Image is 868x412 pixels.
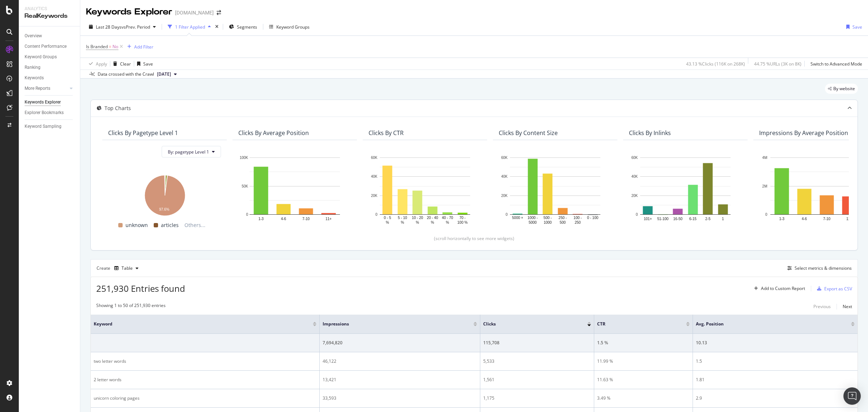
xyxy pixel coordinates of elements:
div: A chart. [108,171,221,217]
div: Overview [25,32,42,40]
div: 10.13 [696,340,855,346]
text: 70 - [459,216,465,220]
text: 60K [371,156,378,160]
div: 1 Filter Applied [175,24,205,30]
a: Ranking [25,64,75,71]
div: [DOMAIN_NAME] [175,9,214,16]
span: By website [833,87,855,91]
button: [DATE] [154,70,180,79]
div: unicorn coloring pages [94,395,316,402]
text: % [386,220,389,224]
button: Add to Custom Report [751,283,805,294]
text: 0 [636,213,638,216]
div: Showing 1 to 50 of 251,930 entries [96,302,166,311]
div: Clicks By Average Position [238,129,309,136]
div: Previous [813,303,831,310]
div: arrow-right-arrow-left [217,10,221,15]
span: vs Prev. Period [122,24,150,30]
text: 100 % [458,220,468,224]
span: Avg. Position [696,321,840,327]
div: 44.75 % URLs ( 3K on 8K ) [754,61,801,67]
div: Keywords Explorer [25,98,61,106]
text: % [446,220,449,224]
div: Add to Custom Report [761,286,805,291]
div: 33,593 [323,395,477,402]
text: 1-3 [779,217,784,221]
text: 6-15 [689,217,697,221]
span: articles [161,221,179,230]
div: Save [852,24,862,30]
button: Apply [86,58,107,70]
text: 7-10 [823,217,830,221]
div: times [214,23,220,30]
div: 46,122 [323,358,477,365]
span: unknown [125,221,148,230]
text: 40K [631,175,638,179]
text: 60K [501,156,508,160]
text: 0 - 5 [384,216,391,220]
span: Clicks [483,321,576,327]
div: 5,533 [483,358,591,365]
button: Switch to Advanced Mode [808,58,862,70]
div: Analytics [25,6,74,12]
text: 101+ [644,217,652,221]
text: 11+ [325,217,332,221]
text: 250 [575,220,581,224]
div: 2.9 [696,395,855,402]
div: Data crossed with the Crawl [98,71,154,77]
button: Export as CSV [814,283,852,294]
a: Overview [25,32,75,40]
div: Explorer Bookmarks [25,109,64,117]
text: 97.6% [159,207,169,211]
span: Keyword [94,321,302,327]
text: 7-10 [302,217,310,221]
a: Keyword Sampling [25,123,75,130]
div: 11.99 % [597,358,690,365]
div: 13,421 [323,377,477,383]
div: Save [143,61,153,67]
div: Next [843,303,852,310]
div: A chart. [238,154,351,226]
text: 100 - [574,216,582,220]
span: Segments [237,24,257,30]
text: % [416,220,419,224]
text: 60K [631,156,638,160]
button: Add Filter [124,42,153,51]
text: 250 - [558,216,567,220]
div: 2 letter words [94,377,316,383]
button: Next [843,302,852,311]
button: Table [111,262,141,274]
div: Clear [120,61,131,67]
div: Keyword Groups [276,24,310,30]
div: Clicks By pagetype Level 1 [108,129,178,136]
button: Select metrics & dimensions [784,264,852,273]
svg: A chart. [369,154,481,226]
span: 2025 Aug. 10th [157,71,171,77]
div: 43.13 % Clicks ( 116K on 268K ) [686,61,745,67]
text: 2-5 [705,217,711,221]
div: Keyword Groups [25,53,57,61]
button: Clear [110,58,131,70]
text: 1-3 [258,217,264,221]
svg: A chart. [629,154,742,226]
text: % [401,220,404,224]
text: 4-6 [281,217,286,221]
button: Segments [226,21,260,33]
div: More Reports [25,85,50,92]
text: 20 - 40 [427,216,438,220]
button: Last 28 DaysvsPrev. Period [86,21,159,33]
a: Content Performance [25,43,75,50]
div: Select metrics & dimensions [795,265,852,271]
div: Impressions By Average Position [759,129,848,136]
text: 40K [371,175,378,179]
text: 1000 [544,220,552,224]
button: Previous [813,302,831,311]
text: 0 [246,213,248,216]
text: 51-100 [657,217,669,221]
span: Last 28 Days [96,24,122,30]
div: 11.63 % [597,377,690,383]
button: Save [843,21,862,33]
a: Explorer Bookmarks [25,109,75,117]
